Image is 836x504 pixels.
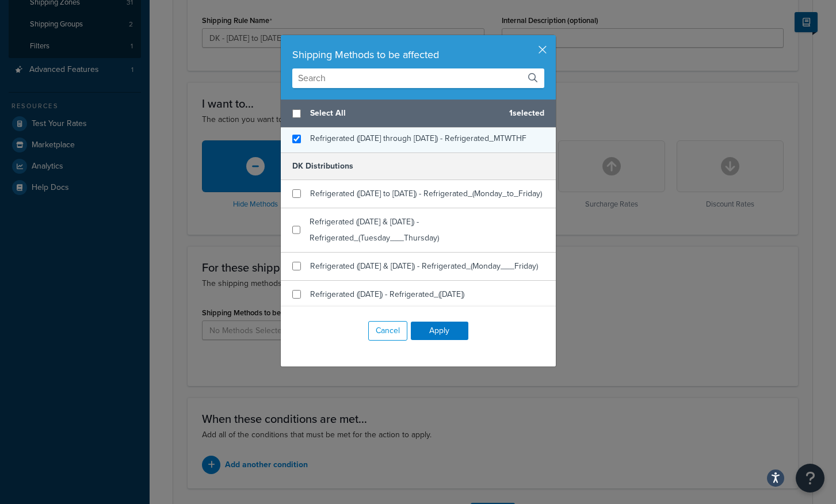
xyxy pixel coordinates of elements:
span: Refrigerated ([DATE] through [DATE]) - Refrigerated_MTWTHF [310,132,526,144]
span: Refrigerated ([DATE] & [DATE]) - Refrigerated_(Monday___Friday) [310,260,538,272]
input: Search [292,68,544,88]
button: Apply [411,322,468,340]
span: Refrigerated ([DATE]) - Refrigerated_([DATE]) [310,288,464,300]
div: Shipping Methods to be affected [292,47,544,63]
span: Refrigerated ([DATE] to [DATE]) - Refrigerated_(Monday_to_Friday) [310,188,542,200]
div: 1 selected [281,100,556,128]
button: Cancel [368,321,407,341]
span: Refrigerated ([DATE] & [DATE]) - Refrigerated_(Tuesday___Thursday) [310,216,439,244]
h5: DK Distributions [281,152,556,180]
span: Select All [310,105,500,121]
